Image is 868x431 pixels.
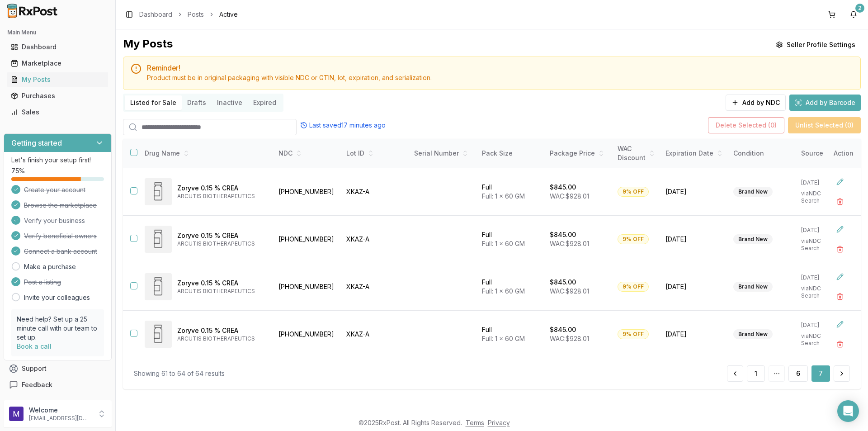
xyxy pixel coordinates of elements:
[618,187,649,197] div: 9% OFF
[11,166,25,175] span: 75 %
[788,365,808,382] a: 6
[414,149,471,158] div: Serial Number
[832,269,848,285] button: Edit
[733,234,773,244] div: Brand New
[177,279,266,288] p: Zoryve 0.15 % CREA
[7,104,108,120] a: Sales
[747,365,765,382] button: 1
[273,216,341,263] td: [PHONE_NUMBER]
[770,37,861,53] button: Seller Profile Settings
[11,43,104,52] div: Dashboard
[801,274,835,281] p: [DATE]
[832,336,848,352] button: Delete
[855,4,864,13] div: 2
[801,190,835,204] p: via NDC Search
[618,234,649,244] div: 9% OFF
[7,71,108,88] a: My Posts
[466,419,484,426] a: Terms
[665,330,722,339] span: [DATE]
[801,285,835,299] p: via NDC Search
[832,194,848,210] button: Delete
[801,179,835,186] p: [DATE]
[273,168,341,216] td: [PHONE_NUMBER]
[550,240,589,247] span: WAC: $928.01
[300,121,386,130] div: Last saved 17 minutes ago
[147,64,853,71] h5: Reminder!
[24,216,85,225] span: Verify your business
[346,149,403,158] div: Lot ID
[17,315,99,342] p: Need help? Set up a 25 minute call with our team to set up.
[476,216,544,263] td: Full
[618,144,655,162] div: WAC Discount
[550,278,576,287] p: $845.00
[826,139,861,168] th: Action
[177,193,266,200] p: ARCUTIS BIOTHERAPEUTICS
[832,174,848,190] button: Edit
[7,29,108,36] h2: Main Menu
[618,329,649,339] div: 9% OFF
[550,230,576,239] p: $845.00
[219,10,238,19] span: Active
[24,232,97,241] span: Verify beneficial owners
[550,149,607,158] div: Package Price
[488,419,510,426] a: Privacy
[550,192,589,200] span: WAC: $928.01
[832,221,848,237] button: Edit
[11,137,62,148] h3: Getting started
[7,39,108,55] a: Dashboard
[29,406,92,415] p: Welcome
[476,311,544,358] td: Full
[11,156,104,165] p: Let's finish your setup first!
[182,95,212,110] button: Drafts
[145,226,172,253] img: Zoryve 0.15 % CREA
[24,262,76,271] a: Make a purchase
[24,293,90,302] a: Invite your colleagues
[177,335,266,342] p: ARCUTIS BIOTHERAPEUTICS
[24,201,97,210] span: Browse the marketplace
[801,322,835,329] p: [DATE]
[248,95,282,110] button: Expired
[550,325,576,334] p: $845.00
[147,73,853,82] div: Product must be in original packaging with visible NDC or GTIN, lot, expiration, and serialization.
[145,178,172,205] img: Zoryve 0.15 % CREA
[134,369,225,378] div: Showing 61 to 64 of 64 results
[665,149,722,158] div: Expiration Date
[837,400,859,422] div: Open Intercom Messenger
[4,4,61,18] img: RxPost Logo
[476,139,544,168] th: Pack Size
[11,59,104,68] div: Marketplace
[11,75,104,84] div: My Posts
[482,287,525,295] span: Full: 1 x 60 GM
[11,91,104,100] div: Purchases
[341,311,409,358] td: XKAZ-A
[618,282,649,292] div: 9% OFF
[4,377,112,393] button: Feedback
[4,105,112,119] button: Sales
[4,360,112,377] button: Support
[139,10,238,19] nav: breadcrumb
[733,282,773,292] div: Brand New
[11,108,104,117] div: Sales
[22,380,52,389] span: Feedback
[177,240,266,247] p: ARCUTIS BIOTHERAPEUTICS
[145,273,172,300] img: Zoryve 0.15 % CREA
[4,89,112,103] button: Purchases
[212,95,248,110] button: Inactive
[278,149,335,158] div: NDC
[832,316,848,332] button: Edit
[789,95,861,111] button: Add by Barcode
[17,342,52,350] a: Book a call
[811,365,830,382] button: 7
[476,168,544,216] td: Full
[4,56,112,71] button: Marketplace
[4,72,112,87] button: My Posts
[9,407,24,421] img: User avatar
[188,10,204,19] a: Posts
[145,149,266,158] div: Drug Name
[177,184,266,193] p: Zoryve 0.15 % CREA
[341,263,409,311] td: XKAZ-A
[482,192,525,200] span: Full: 1 x 60 GM
[341,216,409,263] td: XKAZ-A
[177,288,266,295] p: ARCUTIS BIOTHERAPEUTICS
